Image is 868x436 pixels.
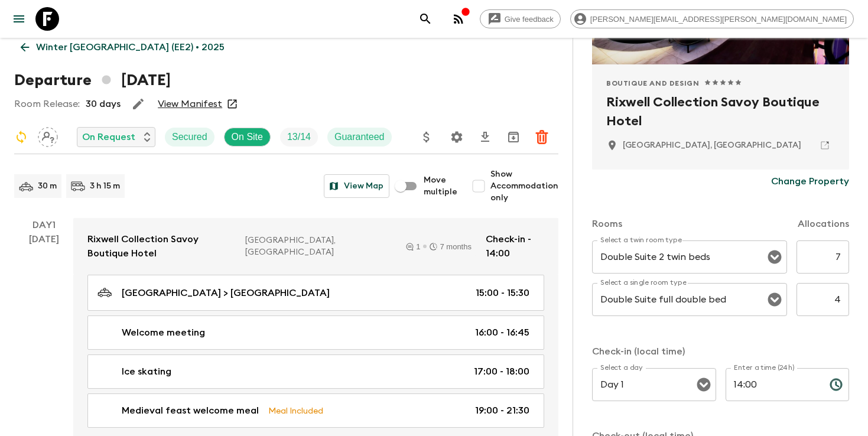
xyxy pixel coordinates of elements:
[766,249,783,265] button: Open
[122,326,205,340] p: Welcome meeting
[600,235,682,245] label: Select a twin room type
[415,125,438,149] button: Update Price, Early Bird Discount and Costs
[475,404,529,418] p: 19:00 - 21:30
[90,180,120,192] p: 3 h 15 m
[38,180,57,192] p: 30 m
[245,235,392,258] p: [GEOGRAPHIC_DATA], [GEOGRAPHIC_DATA]
[86,97,121,111] p: 30 days
[280,128,318,147] div: Trip Fill
[473,125,497,149] button: Download CSV
[414,7,437,31] button: search adventures
[600,278,687,288] label: Select a single room type
[584,15,853,24] span: [PERSON_NAME][EMAIL_ADDRESS][PERSON_NAME][DOMAIN_NAME]
[606,79,699,88] span: Boutique and Design
[14,97,80,111] p: Room Release:
[287,130,311,144] p: 13 / 14
[798,217,849,231] p: Allocations
[824,373,848,396] button: Choose time, selected time is 2:00 PM
[406,243,420,250] div: 1
[606,93,835,131] h2: Rixwell Collection Savoy Boutique Hotel
[766,291,783,308] button: Open
[771,174,849,188] p: Change Property
[7,7,31,31] button: menu
[87,315,544,350] a: Welcome meeting16:00 - 16:45
[424,174,457,198] span: Move multiple
[122,404,259,418] p: Medieval feast welcome meal
[476,286,529,300] p: 15:00 - 15:30
[165,128,214,147] div: Secured
[486,232,544,261] p: Check-in - 14:00
[475,326,529,340] p: 16:00 - 16:45
[122,365,171,379] p: Ice skating
[502,125,525,149] button: Archive (Completed, Cancelled or Unsynced Departures only)
[592,217,622,231] p: Rooms
[623,139,801,151] p: Tallinn, Estonia
[695,376,712,393] button: Open
[592,344,849,359] p: Check-in (local time)
[474,365,529,379] p: 17:00 - 18:00
[232,130,263,144] p: On Site
[480,9,561,28] a: Give feedback
[73,218,558,275] a: Rixwell Collection Savoy Boutique Hotel[GEOGRAPHIC_DATA], [GEOGRAPHIC_DATA]17 monthsCheck-in - 14:00
[430,243,471,250] div: 7 months
[158,98,222,110] a: View Manifest
[445,125,469,149] button: Settings
[38,131,58,140] span: Assign pack leader
[122,286,330,300] p: [GEOGRAPHIC_DATA] > [GEOGRAPHIC_DATA]
[14,130,28,144] svg: Sync Required - Changes detected
[87,232,236,261] p: Rixwell Collection Savoy Boutique Hotel
[600,363,642,373] label: Select a day
[324,174,389,198] button: View Map
[334,130,385,144] p: Guaranteed
[498,15,560,24] span: Give feedback
[82,130,135,144] p: On Request
[172,130,207,144] p: Secured
[268,404,323,417] p: Meal Included
[771,170,849,193] button: Change Property
[530,125,554,149] button: Delete
[726,368,820,401] input: hh:mm
[14,35,231,59] a: Winter [GEOGRAPHIC_DATA] (EE2) • 2025
[87,275,544,311] a: [GEOGRAPHIC_DATA] > [GEOGRAPHIC_DATA]15:00 - 15:30
[87,393,544,428] a: Medieval feast welcome mealMeal Included19:00 - 21:30
[36,40,225,54] p: Winter [GEOGRAPHIC_DATA] (EE2) • 2025
[14,218,73,232] p: Day 1
[87,354,544,389] a: Ice skating17:00 - 18:00
[570,9,854,28] div: [PERSON_NAME][EMAIL_ADDRESS][PERSON_NAME][DOMAIN_NAME]
[490,168,558,204] span: Show Accommodation only
[224,128,271,147] div: On Site
[734,363,795,373] label: Enter a time (24h)
[14,69,171,92] h1: Departure [DATE]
